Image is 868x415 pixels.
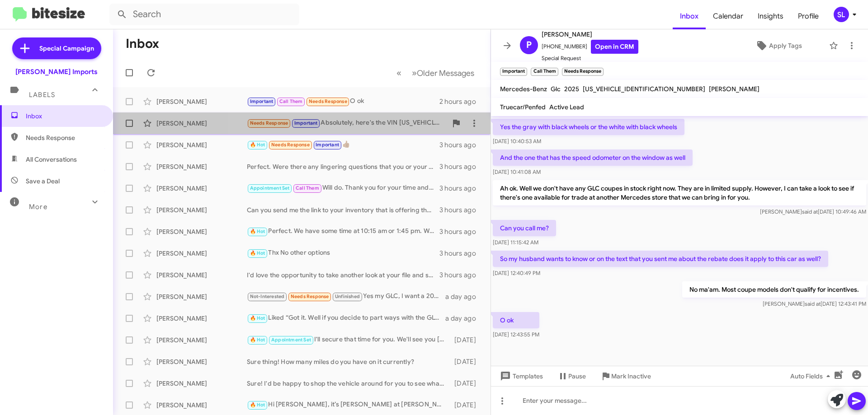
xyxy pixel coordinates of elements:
[493,239,538,246] span: [DATE] 11:15:42 AM
[316,142,339,148] span: Important
[790,368,834,384] span: Auto Fields
[39,44,94,53] span: Special Campaign
[406,64,480,82] button: Next
[156,162,247,171] div: [PERSON_NAME]
[493,149,693,166] p: And the one that has the speed odometer on the window as well
[439,97,483,106] div: 2 hours ago
[531,68,558,76] small: Call Them
[247,183,439,193] div: Will do. Thank you for your time and have a great day!
[26,112,103,121] span: Inbox
[500,85,547,93] span: Mercedes-Benz
[247,335,450,345] div: I'll secure that time for you. We'll see you [DATE] morning! Thank you.
[439,270,483,280] div: 3 hours ago
[247,140,439,150] div: 👍🏽
[391,64,407,82] button: Previous
[450,401,483,410] div: [DATE]
[493,220,556,236] p: Can you call me?
[593,368,658,384] button: Mark Inactive
[156,314,247,323] div: [PERSON_NAME]
[706,3,750,29] span: Calendar
[439,205,483,214] div: 3 hours ago
[769,37,802,54] span: Apply Tags
[250,185,290,191] span: Appointment Set
[673,3,706,29] a: Inbox
[156,292,247,301] div: [PERSON_NAME]
[802,208,818,215] span: said at
[126,37,159,51] h1: Inbox
[12,37,101,59] a: Special Campaign
[591,40,638,54] a: Open in CRM
[26,155,77,164] span: All Conversations
[550,368,593,384] button: Pause
[493,180,866,205] p: Ah ok. Well we don't have any GLC coupes in stock right now. They are in limited supply. However,...
[493,331,539,338] span: [DATE] 12:43:55 PM
[750,3,791,29] span: Insights
[109,4,299,25] input: Search
[791,3,826,29] a: Profile
[542,29,638,40] span: [PERSON_NAME]
[247,248,439,258] div: Thx No other options
[247,205,439,214] div: Can you send me the link to your inventory that is offering the low rates
[271,337,311,343] span: Appointment Set
[156,140,247,149] div: [PERSON_NAME]
[493,119,684,135] p: Yes the gray with black wheels or the white with black wheels
[247,313,445,323] div: Liked “Got it. Well if you decide to part ways with the GLC, I'd be more than happy to make you a...
[450,357,483,366] div: [DATE]
[247,357,450,366] div: Sure thing! How many miles do you have on it currently?
[826,7,858,22] button: SL
[417,68,474,78] span: Older Messages
[250,402,265,408] span: 🔥 Hot
[250,142,265,148] span: 🔥 Hot
[783,368,841,384] button: Auto Fields
[412,67,417,79] span: »
[250,120,288,126] span: Needs Response
[156,379,247,388] div: [PERSON_NAME]
[439,162,483,171] div: 3 hours ago
[156,227,247,236] div: [PERSON_NAME]
[493,138,541,145] span: [DATE] 10:40:53 AM
[29,203,47,211] span: More
[250,294,285,299] span: Not-Interested
[247,400,450,410] div: Hi [PERSON_NAME], it’s [PERSON_NAME] at [PERSON_NAME] Imports. From now through [DATE], we’re off...
[156,270,247,280] div: [PERSON_NAME]
[247,118,447,128] div: Absolutely, here's the VIN [US_VEHICLE_IDENTIFICATION_NUMBER]
[271,142,310,148] span: Needs Response
[250,98,274,104] span: Important
[156,184,247,193] div: [PERSON_NAME]
[15,67,98,76] div: [PERSON_NAME] Imports
[247,226,439,237] div: Perfect. We have some time at 10:15 am or 1:45 pm. Which works better for you?
[709,85,759,93] span: [PERSON_NAME]
[562,68,604,76] small: Needs Response
[279,98,303,104] span: Call Them
[294,120,318,126] span: Important
[568,368,586,384] span: Pause
[156,249,247,258] div: [PERSON_NAME]
[250,250,265,256] span: 🔥 Hot
[500,103,546,111] span: Truecar/Penfed
[392,64,480,82] nav: Page navigation example
[250,315,265,321] span: 🔥 Hot
[763,300,866,307] span: [PERSON_NAME] [DATE] 12:43:41 PM
[156,205,247,214] div: [PERSON_NAME]
[26,133,103,142] span: Needs Response
[834,7,849,22] div: SL
[493,251,828,267] p: So my husband wants to know or on the text that you sent me about the rebate does it apply to thi...
[491,368,550,384] button: Templates
[493,312,539,328] p: O ok
[247,96,439,107] div: O ok
[551,85,561,93] span: Glc
[29,91,55,99] span: Labels
[450,336,483,345] div: [DATE]
[247,379,450,388] div: Sure! I'd be happy to shop the vehicle around for you to see what kind of offers we might be able...
[498,368,543,384] span: Templates
[564,85,579,93] span: 2025
[309,98,347,104] span: Needs Response
[583,85,705,93] span: [US_VEHICLE_IDENTIFICATION_NUMBER]
[396,67,401,79] span: «
[250,337,265,343] span: 🔥 Hot
[526,38,532,52] span: P
[450,379,483,388] div: [DATE]
[296,185,319,191] span: Call Them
